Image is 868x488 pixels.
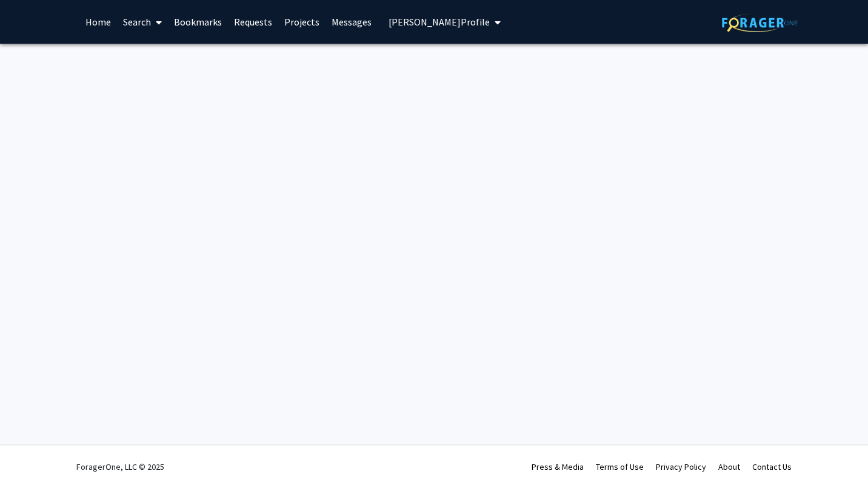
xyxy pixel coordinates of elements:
[76,446,164,488] div: ForagerOne, LLC © 2025
[596,461,644,472] a: Terms of Use
[718,461,740,472] a: About
[278,1,326,43] a: Projects
[326,1,378,43] a: Messages
[79,1,117,43] a: Home
[722,13,798,32] img: ForagerOne Logo
[168,1,228,43] a: Bookmarks
[389,16,490,28] span: [PERSON_NAME] Profile
[532,461,584,472] a: Press & Media
[117,1,168,43] a: Search
[752,461,792,472] a: Contact Us
[228,1,278,43] a: Requests
[656,461,706,472] a: Privacy Policy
